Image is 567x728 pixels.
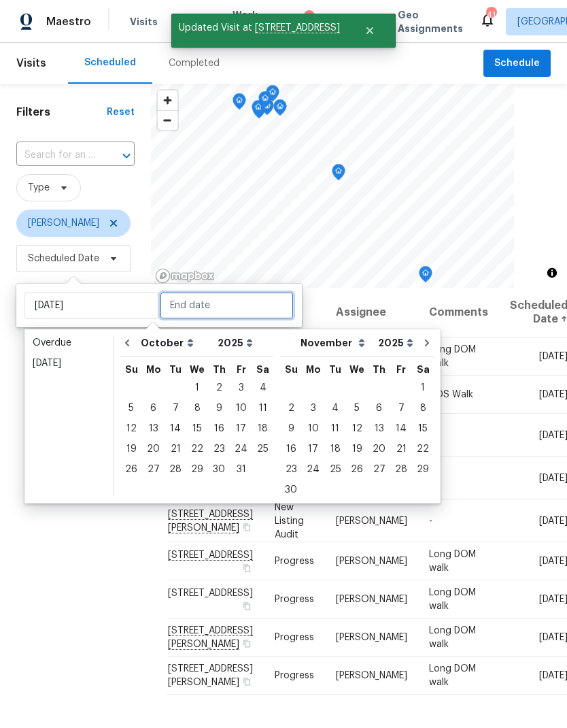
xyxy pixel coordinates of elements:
select: Month [137,333,214,353]
span: New Listing Audit [275,502,304,539]
div: 18 [252,419,273,438]
div: Completed [169,56,220,70]
div: Thu Oct 23 2025 [208,439,230,459]
div: Sat Oct 04 2025 [252,378,273,398]
div: Sat Nov 08 2025 [412,398,434,418]
abbr: Tuesday [169,365,182,374]
div: Map marker [273,99,287,120]
div: 5 [120,399,142,418]
div: 20 [142,440,165,459]
div: 17 [230,419,252,438]
button: Copy Address [241,638,253,650]
div: Tue Oct 28 2025 [165,459,186,480]
div: Overdue [33,336,105,350]
span: Type [28,181,50,195]
span: Long DOM walk [429,345,476,368]
div: 1 [186,378,208,397]
button: Close [347,17,392,44]
div: Wed Oct 29 2025 [186,459,208,480]
span: Visits [130,15,158,29]
div: 7 [390,399,412,418]
div: Wed Nov 19 2025 [346,439,368,459]
div: Tue Oct 14 2025 [165,418,186,439]
div: Fri Nov 07 2025 [390,398,412,418]
div: Thu Nov 20 2025 [368,439,390,459]
span: [PERSON_NAME] [336,671,407,680]
div: Fri Oct 10 2025 [230,398,252,418]
div: 30 [280,480,302,499]
div: 2 [280,399,302,418]
div: 3 [230,378,252,397]
div: Fri Oct 31 2025 [230,459,252,480]
div: 16 [280,440,302,459]
div: Thu Nov 13 2025 [368,418,390,439]
div: Map marker [258,91,272,112]
span: [STREET_ADDRESS] [168,589,253,598]
div: 17 [302,440,324,459]
div: Tue Oct 07 2025 [165,398,186,418]
div: Mon Nov 10 2025 [302,418,324,439]
div: Sat Nov 01 2025 [412,378,434,398]
span: Schedule [494,55,540,72]
input: Search for an address... [16,145,97,166]
abbr: Saturday [256,365,269,374]
div: 4 [252,378,273,397]
div: Wed Oct 15 2025 [186,418,208,439]
span: Long DOM walk [429,588,476,611]
div: 2 [208,378,230,397]
div: Scheduled [84,56,136,69]
span: Zoom in [158,90,177,110]
div: 30 [208,460,230,479]
span: [PERSON_NAME] [336,516,407,525]
abbr: Thursday [373,365,385,374]
button: Copy Address [241,562,253,574]
div: Fri Oct 24 2025 [230,439,252,459]
div: Mon Nov 03 2025 [302,398,324,418]
div: Wed Oct 01 2025 [186,378,208,398]
button: Copy Address [241,676,253,688]
div: Thu Oct 02 2025 [208,378,230,398]
div: Thu Nov 27 2025 [368,459,390,480]
div: Wed Oct 22 2025 [186,439,208,459]
span: [PERSON_NAME] [28,216,99,230]
div: 28 [390,460,412,479]
div: 26 [346,460,368,479]
abbr: Friday [237,365,246,374]
div: Sat Nov 22 2025 [412,439,434,459]
div: 19 [120,440,142,459]
span: Geo Assignments [398,8,463,35]
div: 25 [252,440,273,459]
span: Scheduled Date [28,252,99,265]
div: 3 [302,399,324,418]
div: 20 [368,440,390,459]
span: Progress [275,671,314,680]
div: 31 [230,460,252,479]
div: 21 [165,440,186,459]
div: [DATE] [33,357,105,370]
div: Fri Oct 17 2025 [230,418,252,439]
select: Year [375,333,417,353]
div: 12 [346,419,368,438]
input: Sat, Jan 01 [24,292,158,319]
span: Updated Visit at [171,14,347,42]
button: Open [117,146,136,165]
div: Mon Oct 20 2025 [142,439,165,459]
div: 8 [186,399,208,418]
div: Fri Nov 28 2025 [390,459,412,480]
span: Toggle attribution [548,265,556,280]
div: Wed Oct 08 2025 [186,398,208,418]
div: 8 [412,399,434,418]
div: 6 [368,399,390,418]
span: [PERSON_NAME] [336,633,407,642]
button: Schedule [483,50,551,78]
div: 27 [142,460,165,479]
span: Work Orders [233,8,267,35]
div: Thu Oct 16 2025 [208,418,230,439]
div: 28 [165,460,186,479]
div: Thu Nov 06 2025 [368,398,390,418]
span: Progress [275,595,314,604]
div: 21 [390,440,412,459]
span: [PERSON_NAME] [336,557,407,566]
div: 23 [280,460,302,479]
abbr: Monday [146,365,161,374]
